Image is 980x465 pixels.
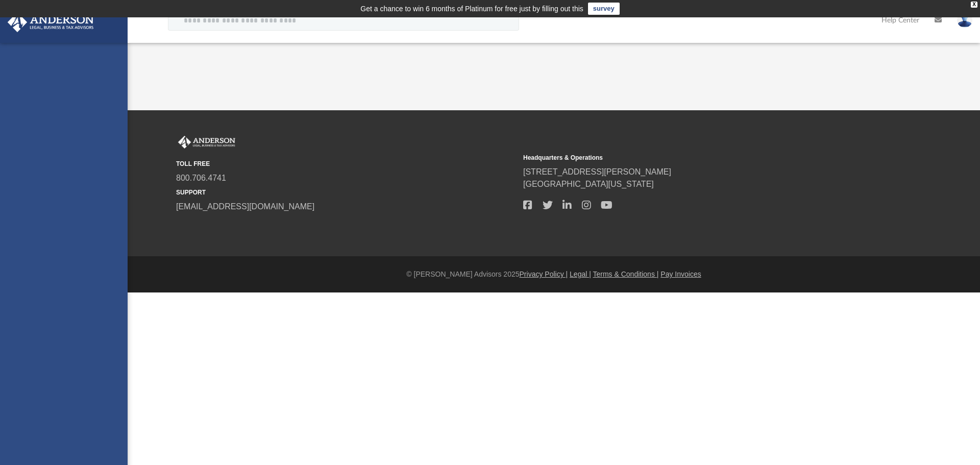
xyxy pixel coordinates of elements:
a: [GEOGRAPHIC_DATA][US_STATE] [523,180,654,188]
small: Headquarters & Operations [523,153,863,162]
small: TOLL FREE [176,159,516,168]
small: SUPPORT [176,188,516,197]
div: close [971,2,977,8]
a: Terms & Conditions | [593,270,659,278]
a: Privacy Policy | [520,270,568,278]
a: menu [138,17,150,25]
div: Get a chance to win 6 months of Platinum for free just by filling out this [360,3,583,15]
a: Legal | [570,270,591,278]
i: menu [138,14,150,27]
a: 800.706.4741 [176,174,226,182]
i: search [170,14,182,25]
a: Pay Invoices [660,270,701,278]
img: Anderson Advisors Platinum Portal [5,12,97,32]
a: [STREET_ADDRESS][PERSON_NAME] [523,167,671,176]
img: Anderson Advisors Platinum Portal [176,136,237,149]
div: © [PERSON_NAME] Advisors 2025 [128,269,980,280]
a: survey [588,3,620,15]
a: [EMAIL_ADDRESS][DOMAIN_NAME] [176,202,314,211]
img: User Pic [957,13,972,28]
